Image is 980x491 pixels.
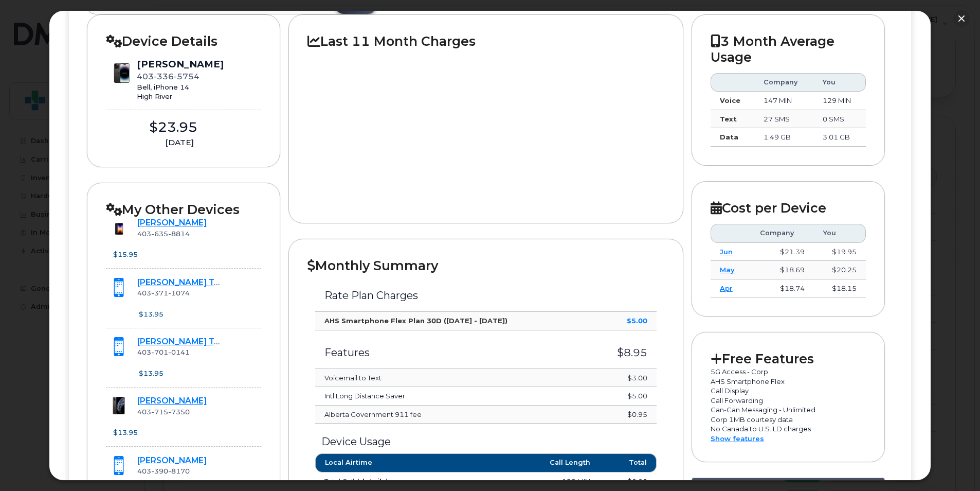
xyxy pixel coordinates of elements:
a: [PERSON_NAME] Test18 [137,337,239,346]
p: Call Forwarding [711,396,866,406]
td: $20.25 [814,261,866,279]
span: 403 [137,230,190,238]
td: Voicemail to Text [315,369,590,388]
span: 403 [137,467,190,475]
h2: Cost per Device [711,200,866,216]
p: AHS Smartphone Flex [711,377,866,387]
span: 8170 [168,467,190,475]
a: Show features [711,434,764,443]
p: Call Display [711,386,866,396]
td: $21.39 [751,243,814,261]
a: Apr [720,284,733,292]
td: $3.00 [590,369,656,388]
td: $18.74 [751,279,814,298]
td: $0.00 [600,472,657,491]
h2: My Other Devices [106,202,261,217]
td: $0.95 [590,406,656,424]
a: [PERSON_NAME] [137,455,207,465]
td: Intl Long Distance Saver [315,387,590,406]
a: [PERSON_NAME] Test 11 [137,277,241,287]
td: Total Calls [315,472,458,491]
p: Can-Can Messaging - Unlimited [711,405,866,415]
th: Company [751,224,814,242]
span: 8814 [168,230,190,238]
h3: Device Usage [315,436,657,447]
a: [PERSON_NAME] [137,396,207,406]
a: details [359,477,386,485]
strong: AHS Smartphone Flex Plan 30D ([DATE] - [DATE]) [324,317,507,325]
td: $19.95 [814,243,866,261]
p: Corp 1MB courtesy data [711,415,866,425]
td: $5.00 [590,387,656,406]
span: 403 [137,348,190,356]
p: No Canada to U.S. LD charges [711,424,866,434]
th: Call Length [458,453,600,472]
a: [PERSON_NAME] [137,218,207,227]
p: 5G Access - Corp [711,367,866,377]
td: 122 MIN [458,472,600,491]
h2: Free Features [711,351,866,366]
span: ( ) [357,477,388,485]
td: $18.69 [751,261,814,279]
h2: Monthly Summary [307,258,664,273]
span: 403 [137,289,190,297]
span: 7350 [168,408,190,416]
h3: Rate Plan Charges [324,290,647,301]
h3: $8.95 [599,347,647,358]
span: 1074 [168,289,190,297]
span: 403 [137,408,190,416]
td: $18.15 [814,279,866,298]
h3: Features [324,347,580,358]
td: Alberta Government 911 fee [315,406,590,424]
a: Jun [720,248,733,256]
strong: $5.00 [627,317,647,325]
span: 0141 [168,348,190,356]
a: May [720,266,735,274]
th: Total [600,453,657,472]
th: You [814,224,866,242]
th: Local Airtime [315,453,458,472]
